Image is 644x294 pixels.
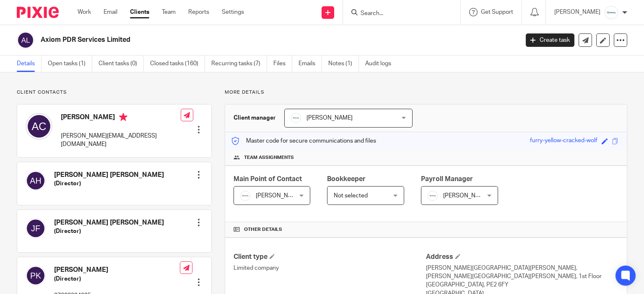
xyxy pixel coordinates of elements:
[150,56,205,72] a: Closed tasks (160)
[530,136,597,146] div: furry-yellow-cracked-wolf
[222,8,244,16] a: Settings
[234,114,276,122] h3: Client manager
[17,89,212,96] p: Client contacts
[234,264,426,272] p: Limited company
[234,253,426,261] h4: Client type
[211,56,267,72] a: Recurring tasks (7)
[231,137,376,145] p: Master code for secure communications and files
[54,171,164,179] h4: [PERSON_NAME] [PERSON_NAME]
[104,8,117,16] a: Email
[256,193,302,199] span: [PERSON_NAME]
[26,113,52,140] img: svg%3E
[426,264,618,281] p: [PERSON_NAME][GEOGRAPHIC_DATA][PERSON_NAME], [PERSON_NAME][GEOGRAPHIC_DATA][PERSON_NAME], 1st Floor
[61,113,181,123] h4: [PERSON_NAME]
[299,56,322,72] a: Emails
[41,36,419,44] h2: Axiom PDR Services Limited
[48,56,92,72] a: Open tasks (1)
[334,193,368,199] span: Not selected
[605,6,618,19] img: Infinity%20Logo%20with%20Whitespace%20.png
[365,56,397,72] a: Audit logs
[244,154,294,161] span: Team assignments
[26,266,46,286] img: svg%3E
[291,113,301,123] img: Infinity%20Logo%20with%20Whitespace%20.png
[99,56,144,72] a: Client tasks (0)
[188,8,209,16] a: Reports
[17,31,34,49] img: svg%3E
[306,115,353,121] span: [PERSON_NAME]
[54,275,180,283] h5: (Director)
[421,176,473,182] span: Payroll Manager
[328,56,359,72] a: Notes (1)
[327,176,366,182] span: Bookkeeper
[26,171,46,191] img: svg%3E
[234,176,302,182] span: Main Point of Contact
[162,8,176,16] a: Team
[428,191,438,201] img: Infinity%20Logo%20with%20Whitespace%20.png
[54,266,180,274] h4: [PERSON_NAME]
[54,179,164,188] h5: (Director)
[360,10,435,18] input: Search
[273,56,292,72] a: Files
[526,33,574,47] a: Create task
[426,281,618,289] p: [GEOGRAPHIC_DATA], PE2 6FY
[426,253,618,261] h4: Address
[481,9,513,15] span: Get Support
[54,227,164,235] h5: (Director)
[54,218,164,227] h4: [PERSON_NAME] [PERSON_NAME]
[119,113,127,121] i: Primary
[244,226,282,233] span: Other details
[26,218,46,238] img: svg%3E
[78,8,91,16] a: Work
[443,193,489,199] span: [PERSON_NAME]
[554,8,600,16] p: [PERSON_NAME]
[17,7,59,18] img: Pixie
[130,8,149,16] a: Clients
[17,56,42,72] a: Details
[240,191,250,201] img: Infinity%20Logo%20with%20Whitespace%20.png
[61,132,181,149] p: [PERSON_NAME][EMAIL_ADDRESS][DOMAIN_NAME]
[225,89,627,96] p: More details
